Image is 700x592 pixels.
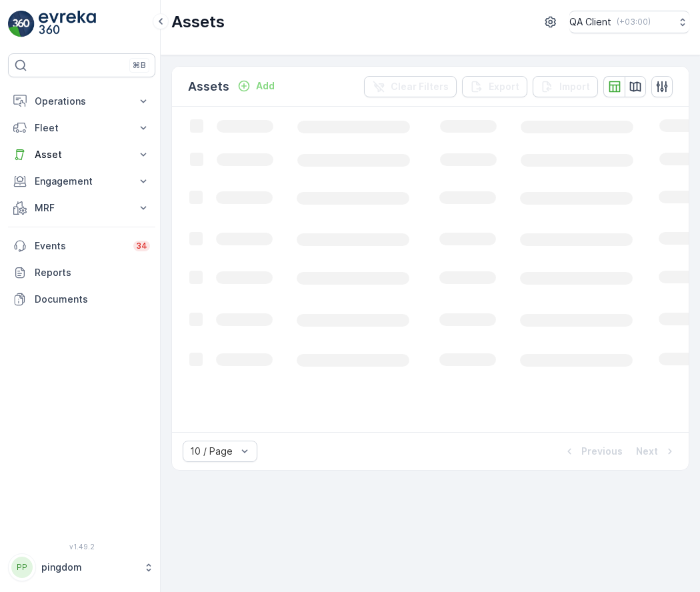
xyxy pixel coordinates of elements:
[8,88,155,115] button: Operations
[41,561,137,574] p: pingdom
[136,241,147,251] p: 34
[8,195,155,221] button: MRF
[8,11,35,37] img: logo
[35,95,129,108] p: Operations
[617,17,651,27] p: ( +03:00 )
[8,168,155,195] button: Engagement
[581,445,623,458] p: Previous
[8,286,155,313] a: Documents
[35,148,129,161] p: Asset
[8,543,155,551] span: v 1.49.2
[35,293,150,306] p: Documents
[35,201,129,215] p: MRF
[364,76,457,97] button: Clear Filters
[569,15,611,29] p: QA Client
[636,445,658,458] p: Next
[8,553,155,581] button: PPpingdom
[635,443,678,459] button: Next
[533,76,598,97] button: Import
[8,259,155,286] a: Reports
[35,239,125,253] p: Events
[35,121,129,135] p: Fleet
[561,443,624,459] button: Previous
[35,266,150,279] p: Reports
[8,115,155,141] button: Fleet
[569,11,689,33] button: QA Client(+03:00)
[8,141,155,168] button: Asset
[256,79,275,93] p: Add
[489,80,519,93] p: Export
[171,11,225,33] p: Assets
[391,80,449,93] p: Clear Filters
[39,11,96,37] img: logo_light-DOdMpM7g.png
[11,557,33,578] div: PP
[232,78,280,94] button: Add
[462,76,527,97] button: Export
[559,80,590,93] p: Import
[188,77,229,96] p: Assets
[35,175,129,188] p: Engagement
[133,60,146,71] p: ⌘B
[8,233,155,259] a: Events34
